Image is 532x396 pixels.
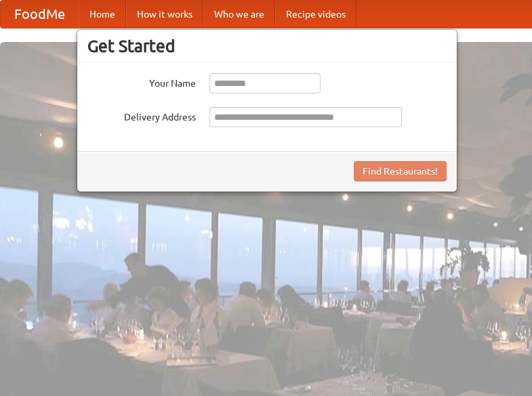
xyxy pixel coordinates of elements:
[87,36,447,56] h3: Get Started
[203,1,275,28] a: Who we are
[354,161,447,181] button: Find Restaurants!
[87,73,196,90] label: Your Name
[126,1,203,28] a: How it works
[1,1,79,28] a: FoodMe
[275,1,356,28] a: Recipe videos
[79,1,126,28] a: Home
[87,107,196,124] label: Delivery Address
